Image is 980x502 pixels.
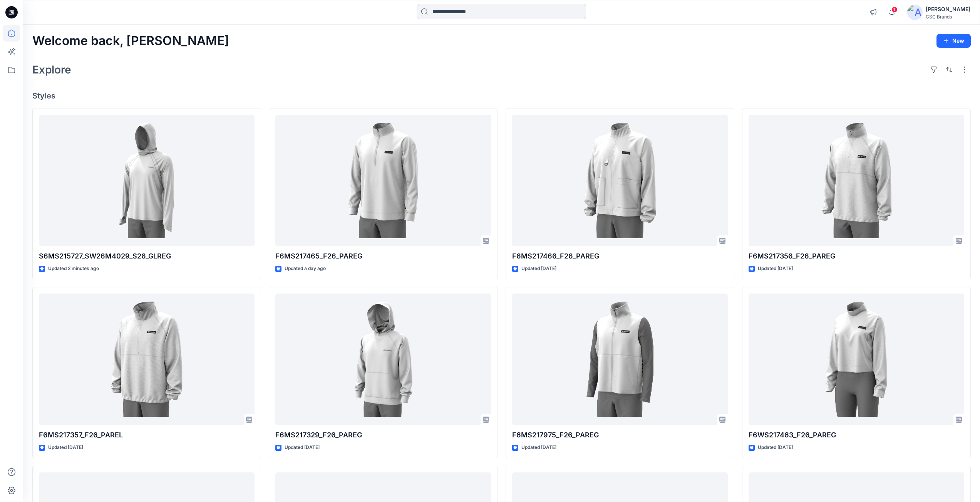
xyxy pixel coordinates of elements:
a: F6MS217466_F26_PAREG [512,115,728,247]
a: S6MS215727_SW26M4029_S26_GLREG [39,115,255,247]
span: 1 [891,7,898,13]
h2: Explore [32,63,71,76]
div: CSC Brands [926,14,970,20]
p: F6MS217465_F26_PAREG [275,251,491,262]
a: F6MS217465_F26_PAREG [275,115,491,247]
h2: Welcome back, [PERSON_NAME] [32,34,229,48]
button: New [936,34,971,48]
p: F6MS217329_F26_PAREG [275,430,491,440]
p: S6MS215727_SW26M4029_S26_GLREG [39,251,255,262]
h4: Styles [32,91,971,100]
p: Updated [DATE] [758,265,793,273]
p: F6MS217357_F26_PAREL [39,430,255,440]
p: F6WS217463_F26_PAREG [749,430,964,440]
p: F6MS217975_F26_PAREG [512,430,728,440]
p: Updated a day ago [285,265,326,273]
p: Updated [DATE] [285,444,320,452]
div: [PERSON_NAME] [926,5,970,14]
p: Updated [DATE] [521,265,556,273]
p: Updated [DATE] [758,444,793,452]
img: avatar [907,5,923,20]
p: F6MS217356_F26_PAREG [749,251,964,262]
p: Updated [DATE] [48,444,83,452]
a: F6MS217329_F26_PAREG [275,294,491,425]
a: F6WS217463_F26_PAREG [749,294,964,425]
p: Updated 2 minutes ago [48,265,99,273]
a: F6MS217975_F26_PAREG [512,294,728,425]
a: F6MS217356_F26_PAREG [749,115,964,247]
p: F6MS217466_F26_PAREG [512,251,728,262]
a: F6MS217357_F26_PAREL [39,294,255,425]
p: Updated [DATE] [521,444,556,452]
